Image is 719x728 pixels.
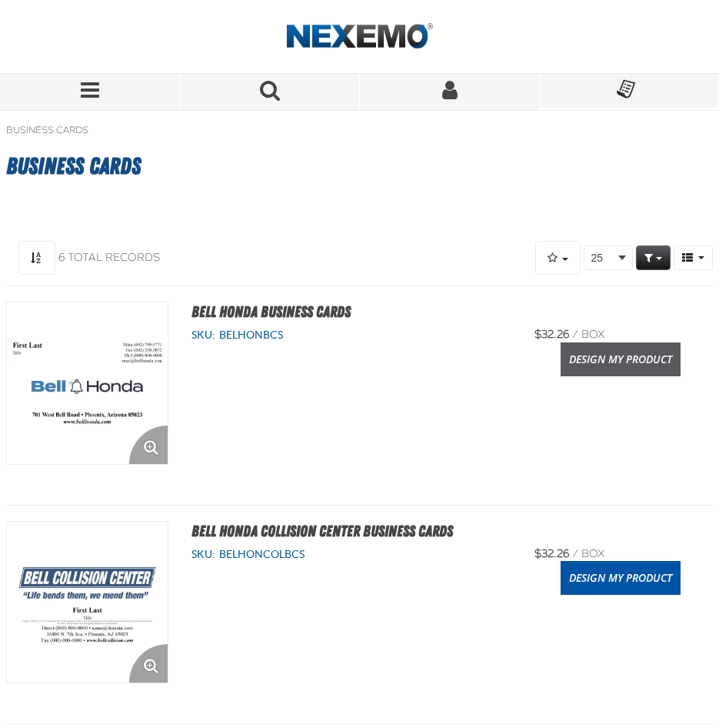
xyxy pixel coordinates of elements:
[58,251,160,265] div: 6 total records
[191,328,505,342] div: SKU:
[674,245,713,270] button: Product Grid Views Toolbar
[534,328,569,341] span: $32.26
[129,644,168,683] button: Enlarge Product Image. Opens a popup
[7,522,168,683] : View Details of the Bell Honda Collision Center Business Cards
[191,547,505,562] div: SKU:
[360,74,540,110] button: My Account
[540,74,719,107] button: You do not have available Shopping Lists. Open to Create a New List
[191,522,453,540] a: Bell Honda Collision Center Business Cards
[572,328,578,341] span: /
[674,246,712,269] span: Product Grid Views Toolbar
[581,328,604,341] span: box
[7,302,168,463] img: Bell Honda Business Cards
[129,426,168,464] button: Enlarge Product Image. Opens a popup
[591,250,615,266] span: 25
[7,522,168,683] img: Bell Honda Collision Center Business Cards
[7,302,168,463] : View Details of the Bell Honda Business Cards
[6,124,713,136] nav: Breadcrumbs
[215,329,283,341] span: BELHONBCS
[535,241,581,275] button: Expand or Collapse Saved Search drop-down to save a search query
[561,561,681,595] a: Design My Product
[287,23,433,50] img: Nexemo logo
[561,342,681,376] a: Design My Product
[581,547,604,560] span: box
[636,245,671,270] a: Expand or Collapse Grid Filters
[534,547,569,560] span: $32.26
[6,124,88,136] a: Business Cards
[191,302,351,321] a: Bell Honda Business Cards
[287,23,433,50] a: Home
[215,548,305,560] span: BELHONCOLBCS
[572,547,578,560] span: /
[6,145,713,187] h1: Business Cards
[180,74,360,110] button: Search for a product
